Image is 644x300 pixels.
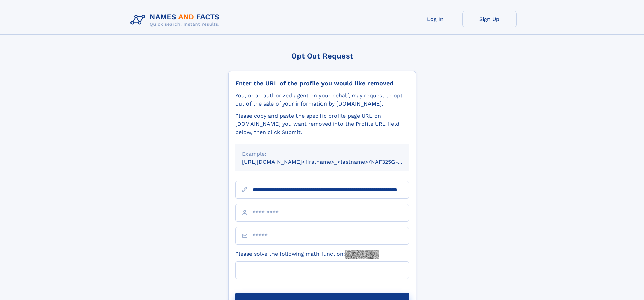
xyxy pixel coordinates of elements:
img: Logo Names and Facts [128,11,225,29]
a: Sign Up [462,11,517,27]
div: Opt Out Request [228,52,416,60]
div: Enter the URL of the profile you would like removed [235,79,409,87]
label: Please solve the following math function: [235,250,379,259]
div: Example: [242,150,402,158]
div: Please copy and paste the specific profile page URL on [DOMAIN_NAME] you want removed into the Pr... [235,112,409,136]
div: You, or an authorized agent on your behalf, may request to opt-out of the sale of your informatio... [235,92,409,108]
small: [URL][DOMAIN_NAME]<firstname>_<lastname>/NAF325G-xxxxxxxx [242,159,422,165]
a: Log In [408,11,462,27]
